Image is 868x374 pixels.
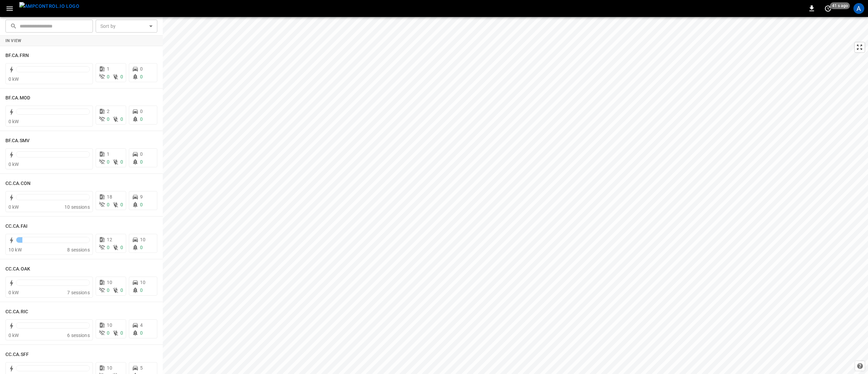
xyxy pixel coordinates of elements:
[140,116,143,122] span: 0
[107,159,110,165] span: 0
[5,94,30,102] h6: BF.CA.MOD
[140,66,143,72] span: 0
[140,202,143,207] span: 0
[140,245,143,250] span: 0
[853,3,864,14] div: profile-icon
[120,245,123,250] span: 0
[107,151,110,157] span: 1
[8,247,22,253] span: 10 kW
[107,74,110,79] span: 0
[8,333,19,338] span: 0 kW
[5,180,31,187] h6: CC.CA.CON
[107,194,112,200] span: 18
[140,109,143,114] span: 0
[19,2,79,11] img: ampcontrol.io logo
[107,330,110,336] span: 0
[107,287,110,293] span: 0
[823,3,833,14] button: set refresh interval
[107,202,110,207] span: 0
[64,204,90,210] span: 10 sessions
[140,194,143,200] span: 9
[120,287,123,293] span: 0
[107,245,110,250] span: 0
[67,290,90,295] span: 7 sessions
[8,162,19,167] span: 0 kW
[140,365,143,371] span: 5
[107,280,112,285] span: 10
[830,2,850,9] span: 41 s ago
[5,52,29,59] h6: BF.CA.FRN
[140,74,143,79] span: 0
[67,247,90,253] span: 8 sessions
[8,290,19,295] span: 0 kW
[140,237,145,242] span: 10
[5,38,22,43] strong: In View
[5,223,27,230] h6: CC.CA.FAI
[140,159,143,165] span: 0
[107,116,110,122] span: 0
[107,365,112,371] span: 10
[5,308,28,316] h6: CC.CA.RIC
[140,330,143,336] span: 0
[5,351,29,358] h6: CC.CA.SFF
[140,322,143,328] span: 4
[107,66,110,72] span: 1
[140,287,143,293] span: 0
[67,333,90,338] span: 6 sessions
[140,151,143,157] span: 0
[5,137,29,145] h6: BF.CA.SMV
[120,74,123,79] span: 0
[120,116,123,122] span: 0
[140,280,145,285] span: 10
[120,330,123,336] span: 0
[8,119,19,124] span: 0 kW
[8,204,19,210] span: 0 kW
[120,159,123,165] span: 0
[120,202,123,207] span: 0
[107,109,110,114] span: 2
[107,237,112,242] span: 12
[5,265,30,273] h6: CC.CA.OAK
[8,76,19,82] span: 0 kW
[107,322,112,328] span: 10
